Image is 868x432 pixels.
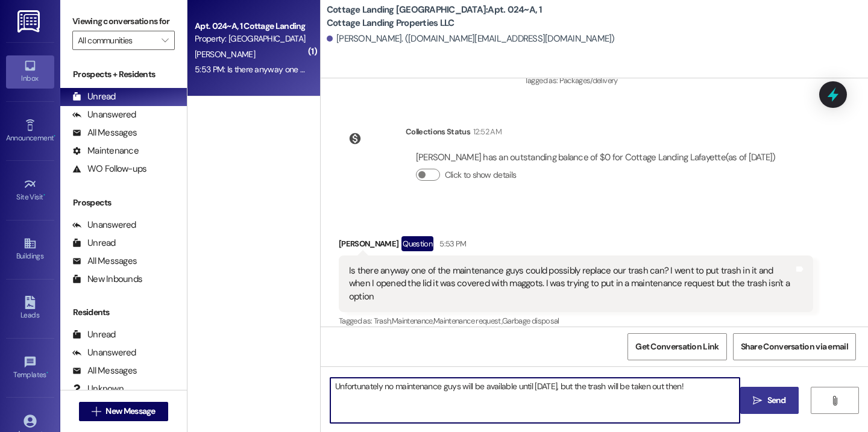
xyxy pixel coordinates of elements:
span: Maintenance request , [433,316,502,326]
span: • [54,132,55,140]
div: Apt. 024~A, 1 Cottage Landing Properties LLC [195,20,306,33]
div: WO Follow-ups [72,163,146,175]
div: Question [401,236,433,251]
span: Trash , [374,316,392,326]
i:  [753,396,762,405]
div: Unread [72,328,116,341]
i:  [92,407,101,416]
div: Prospects [60,196,187,209]
input: All communities [78,31,156,50]
button: Send [740,387,799,414]
b: Cottage Landing [GEOGRAPHIC_DATA]: Apt. 024~A, 1 Cottage Landing Properties LLC [327,4,568,30]
div: All Messages [72,365,137,377]
span: Maintenance , [392,316,433,326]
textarea: Unfortunately no maintenance guys will be available until [DATE], but the trash will be taken out... [330,378,740,423]
div: New Inbounds [72,273,142,286]
span: • [46,369,48,377]
img: ResiDesk Logo [17,10,42,33]
div: Unanswered [72,219,136,231]
div: All Messages [72,255,137,268]
label: Viewing conversations for [72,12,175,31]
div: Is there anyway one of the maintenance guys could possibly replace our trash can? I went to put t... [349,265,794,303]
div: Tagged as: [524,72,859,89]
a: Site Visit • [6,174,54,207]
div: Unanswered [72,108,136,121]
button: Share Conversation via email [733,333,856,360]
div: All Messages [72,127,137,139]
a: Leads [6,292,54,325]
i:  [162,36,168,45]
span: Get Conversation Link [635,340,719,353]
div: Unknown [72,383,124,395]
div: [PERSON_NAME] has an outstanding balance of $0 for Cottage Landing Lafayette (as of [DATE]) [416,151,776,164]
span: [PERSON_NAME] [195,49,255,60]
i:  [830,396,839,405]
a: Templates • [6,352,54,384]
div: 5:53 PM [436,237,466,250]
div: Prospects + Residents [60,68,187,81]
div: [PERSON_NAME]. ([DOMAIN_NAME][EMAIL_ADDRESS][DOMAIN_NAME]) [327,33,615,45]
div: Unanswered [72,346,136,359]
span: Share Conversation via email [741,340,848,353]
div: Tagged as: [339,312,813,330]
div: Collections Status [406,125,470,138]
span: New Message [105,405,155,418]
a: Inbox [6,55,54,88]
div: [PERSON_NAME] [339,236,813,255]
span: Send [767,394,786,407]
a: Buildings [6,233,54,266]
span: • [43,191,45,199]
div: Residents [60,306,187,319]
button: New Message [79,402,168,421]
div: 12:52 AM [470,125,502,138]
div: Unread [72,90,116,103]
div: Unread [72,237,116,249]
span: Garbage disposal [502,316,559,326]
button: Get Conversation Link [627,333,726,360]
div: Property: [GEOGRAPHIC_DATA] [GEOGRAPHIC_DATA] [195,33,306,45]
div: Maintenance [72,145,139,157]
span: Packages/delivery [559,75,618,86]
label: Click to show details [445,169,516,181]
